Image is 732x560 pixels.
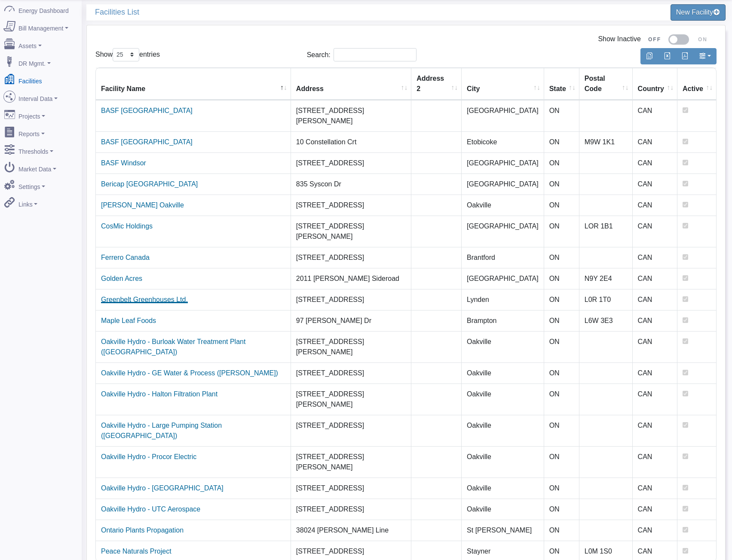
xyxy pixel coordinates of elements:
[633,268,677,289] td: CAN
[95,4,410,20] span: Facilities List
[462,499,544,520] td: Oakville
[291,131,411,152] td: 10 Constellation Crt
[462,289,544,310] td: Lynden
[291,383,411,415] td: [STREET_ADDRESS][PERSON_NAME]
[101,296,188,303] a: Greenbelt Greenhouses Ltd.
[658,48,676,64] button: Export to Excel
[677,68,716,100] th: Active : activate to sort column ascending
[101,275,142,282] a: Golden Acres
[291,100,411,131] td: [STREET_ADDRESS][PERSON_NAME]
[544,415,579,446] td: ON
[633,362,677,383] td: CAN
[95,34,717,45] div: Show Inactive
[101,222,153,230] a: CosMic Holdings
[579,310,633,331] td: L6W 3E3
[291,247,411,268] td: [STREET_ADDRESS]
[544,499,579,520] td: ON
[101,338,245,356] a: Oakville Hydro - Burloak Water Treatment Plant ([GEOGRAPHIC_DATA])
[101,107,193,114] a: BASF [GEOGRAPHIC_DATA]
[544,131,579,152] td: ON
[544,68,579,100] th: State : activate to sort column ascending
[462,383,544,415] td: Oakville
[633,173,677,195] td: CAN
[291,195,411,216] td: [STREET_ADDRESS]
[544,446,579,478] td: ON
[633,499,677,520] td: CAN
[579,216,633,247] td: LOR 1B1
[462,310,544,331] td: Brampton
[579,289,633,310] td: L0R 1T0
[462,152,544,173] td: [GEOGRAPHIC_DATA]
[676,48,694,64] button: Generate PDF
[101,484,224,492] a: Oakville Hydro - [GEOGRAPHIC_DATA]
[462,415,544,446] td: Oakville
[101,390,217,398] a: Oakville Hydro - Halton Filtration Plant
[291,310,411,331] td: 97 [PERSON_NAME] Dr
[579,131,633,152] td: M9W 1K1
[462,131,544,152] td: Etobicoke
[633,415,677,446] td: CAN
[462,446,544,478] td: Oakville
[544,383,579,415] td: ON
[307,48,417,61] label: Search:
[633,100,677,131] td: CAN
[462,68,544,100] th: City : activate to sort column ascending
[291,173,411,195] td: 835 Syscon Dr
[693,48,717,64] button: Show/Hide Columns
[101,453,196,460] a: Oakville Hydro - Procor Electric
[544,268,579,289] td: ON
[411,68,462,100] th: Address 2 : activate to sort column ascending
[579,268,633,289] td: N9Y 2E4
[544,152,579,173] td: ON
[101,201,184,209] a: [PERSON_NAME] Oakville
[462,478,544,499] td: Oakville
[633,478,677,499] td: CAN
[633,152,677,173] td: CAN
[633,310,677,331] td: CAN
[633,247,677,268] td: CAN
[291,499,411,520] td: [STREET_ADDRESS]
[544,310,579,331] td: ON
[462,195,544,216] td: Oakville
[291,331,411,362] td: [STREET_ADDRESS][PERSON_NAME]
[633,131,677,152] td: CAN
[291,289,411,310] td: [STREET_ADDRESS]
[633,68,677,100] th: Country : activate to sort column ascending
[291,362,411,383] td: [STREET_ADDRESS]
[462,100,544,131] td: [GEOGRAPHIC_DATA]
[101,527,184,534] a: Ontario Plants Propagation
[633,195,677,216] td: CAN
[334,48,417,61] input: Search:
[291,446,411,478] td: [STREET_ADDRESS][PERSON_NAME]
[291,152,411,173] td: [STREET_ADDRESS]
[101,138,193,146] a: BASF [GEOGRAPHIC_DATA]
[101,422,222,439] a: Oakville Hydro - Large Pumping Station ([GEOGRAPHIC_DATA])
[633,383,677,415] td: CAN
[633,520,677,541] td: CAN
[291,520,411,541] td: 38024 [PERSON_NAME] Line
[579,68,633,100] th: Postal Code : activate to sort column ascending
[101,505,200,513] a: Oakville Hydro - UTC Aerospace
[462,247,544,268] td: Brantford
[291,216,411,247] td: [STREET_ADDRESS][PERSON_NAME]
[544,289,579,310] td: ON
[101,369,278,377] a: Oakville Hydro - GE Water & Process ([PERSON_NAME])
[544,478,579,499] td: ON
[544,195,579,216] td: ON
[462,216,544,247] td: [GEOGRAPHIC_DATA]
[633,446,677,478] td: CAN
[544,520,579,541] td: ON
[462,520,544,541] td: St [PERSON_NAME]
[101,317,156,324] a: Maple Leaf Foods
[633,216,677,247] td: CAN
[101,180,198,188] a: Bericap [GEOGRAPHIC_DATA]
[291,268,411,289] td: 2011 [PERSON_NAME] Sideroad
[462,268,544,289] td: [GEOGRAPHIC_DATA]
[291,68,411,100] th: Address : activate to sort column ascending
[544,216,579,247] td: ON
[462,362,544,383] td: Oakville
[462,173,544,195] td: [GEOGRAPHIC_DATA]
[633,289,677,310] td: CAN
[113,48,139,61] select: Showentries
[544,173,579,195] td: ON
